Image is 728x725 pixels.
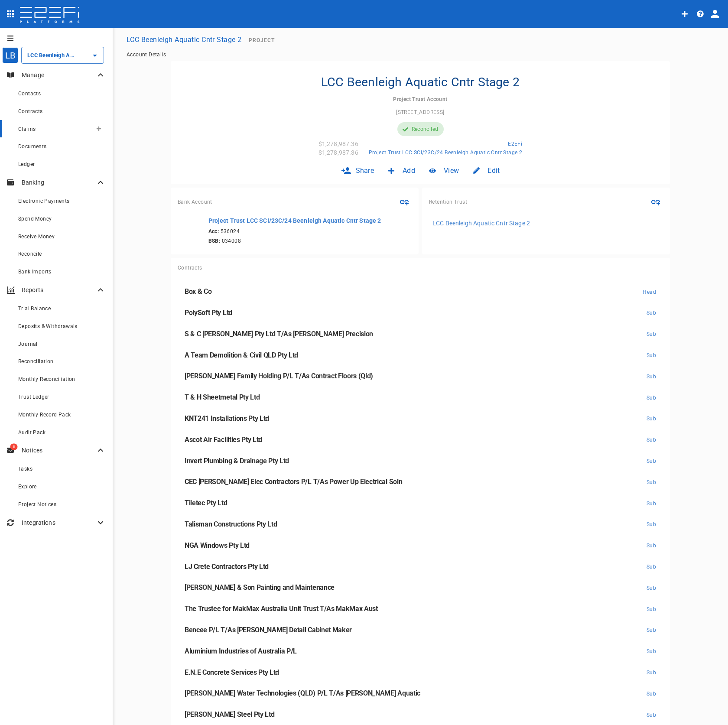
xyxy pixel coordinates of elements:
span: Sub [647,501,656,507]
a: [PERSON_NAME] Family Holding P/L T/As Contract Floors (Qld)Sub [178,366,663,387]
p: Integrations [22,518,95,527]
span: Sub [647,437,656,443]
a: T & H Sheetmetal Pty LtdSub [178,387,663,408]
span: Edit [487,166,500,176]
span: Sub [647,606,656,612]
p: Project Trust LCC SCI/23C/24 Beenleigh Aquatic Cntr Stage 2 [208,216,381,225]
button: Create claim [92,122,106,136]
p: $1,278,987.36 [318,148,358,157]
div: Edit [466,160,507,181]
span: Contacts [18,91,41,97]
span: [PERSON_NAME] & Son Painting and Maintenance [185,583,335,592]
button: Open [89,49,101,62]
span: E.N.E Concrete Services Pty Ltd [185,668,279,676]
span: Project Trust LCC SCI/23C/24 Beenleigh Aquatic Cntr Stage 2 [369,150,523,156]
span: Sub [647,458,656,464]
p: $1,278,987.36 [318,140,358,148]
a: CEC [PERSON_NAME] Elec Contractors P/L T/As Power Up Electrical SolnSub [178,471,663,493]
button: Link RTA [648,195,663,209]
a: Ascot Air Facilities Pty LtdSub [178,429,663,451]
span: Sub [647,416,656,422]
p: LCC Beenleigh Aquatic Cntr Stage 2 [432,219,530,228]
div: View [422,160,466,181]
div: LB [2,47,18,63]
span: NGA Windows Pty Ltd [185,541,250,549]
span: Talisman Constructions Pty Ltd [185,520,277,528]
span: Connect Bank Feed [397,195,412,209]
div: Share [334,160,381,181]
span: Sub [647,691,656,697]
span: Box & Co [185,287,211,296]
b: BSB: [208,238,221,244]
span: Share [356,166,374,176]
span: Tiletec Pty Ltd [185,499,227,507]
nav: breadcrumb [127,52,714,58]
p: Notices [22,446,95,455]
span: Create claim [96,126,101,131]
span: Sub [647,479,656,485]
span: Electronic Payments [18,198,70,204]
span: Deposits & Withdrawals [18,323,78,329]
span: T & H Sheetmetal Pty Ltd [185,393,260,401]
span: Sub [647,627,656,633]
span: Bank Account [178,199,212,205]
span: Sub [647,310,656,316]
a: NGA Windows Pty LtdSub [178,535,663,556]
span: Monthly Record Pack [18,412,71,418]
span: Sub [647,395,656,401]
a: LJ Crete Contractors Pty LtdSub [178,556,663,578]
a: Box & CoHead [178,281,663,302]
span: Reconciliation [18,358,54,364]
b: Acc: [208,228,219,234]
a: [PERSON_NAME] & Son Painting and MaintenanceSub [178,577,663,598]
span: Sub [647,712,656,718]
a: Invert Plumbing & Drainage Pty LtdSub [178,451,663,472]
span: Retention Trust [429,199,467,205]
span: Sub [647,670,656,676]
span: KNT241 Installations Pty Ltd [185,414,269,423]
span: Ascot Air Facilities Pty Ltd [185,436,262,444]
span: A Team Demolition & Civil QLD Pty Ltd [185,351,298,359]
a: [PERSON_NAME] Water Technologies (QLD) P/L T/As [PERSON_NAME] AquaticSub [178,683,663,704]
span: Sub [647,585,656,591]
span: Audit Pack [18,429,45,436]
p: Manage [22,71,95,79]
span: Ledger [18,161,35,167]
p: Reports [22,286,95,294]
span: [PERSON_NAME] Family Holding P/L T/As Contract Floors (Qld) [185,372,373,380]
span: LJ Crete Contractors Pty Ltd [185,562,269,571]
span: [PERSON_NAME] Water Technologies (QLD) P/L T/As [PERSON_NAME] Aquatic [185,689,420,697]
span: Invert Plumbing & Drainage Pty Ltd [185,457,289,465]
span: Bencee P/L T/As [PERSON_NAME] Detail Cabinet Maker [185,626,352,634]
a: S & C [PERSON_NAME] Pty Ltd T/As [PERSON_NAME] PrecisionSub [178,324,663,345]
span: Project [249,37,275,43]
span: Receive Money [18,234,55,240]
a: Account Details [127,52,166,58]
span: View [444,166,459,176]
span: Contracts [18,108,43,114]
span: Trial Balance [18,306,51,312]
span: Tasks [18,466,32,472]
span: Documents [18,143,47,150]
a: Bencee P/L T/As [PERSON_NAME] Detail Cabinet MakerSub [178,620,663,641]
span: Explore [18,484,37,490]
span: 6 [10,444,18,450]
span: Trust Ledger [18,394,49,400]
span: Sub [647,331,656,337]
a: A Team Demolition & Civil QLD Pty LtdSub [178,345,663,366]
span: E2EFi [508,141,522,147]
span: Reconcile [18,251,42,257]
span: Spend Money [18,216,52,222]
a: PolySoft Pty LtdSub [178,302,663,324]
span: [STREET_ADDRESS] [396,109,444,115]
span: Project Notices [18,501,56,507]
span: Project Trust Account [393,96,447,102]
h4: LCC Beenleigh Aquatic Cntr Stage 2 [321,75,520,89]
span: Sub [647,564,656,570]
span: Sub [647,352,656,358]
span: Sub [647,543,656,549]
input: LCC Beenleigh Aquatic Cntr Stage 2 [25,51,76,60]
a: E.N.E Concrete Services Pty LtdSub [178,662,663,683]
a: Aluminium Industries of Australia P/LSub [178,641,663,662]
